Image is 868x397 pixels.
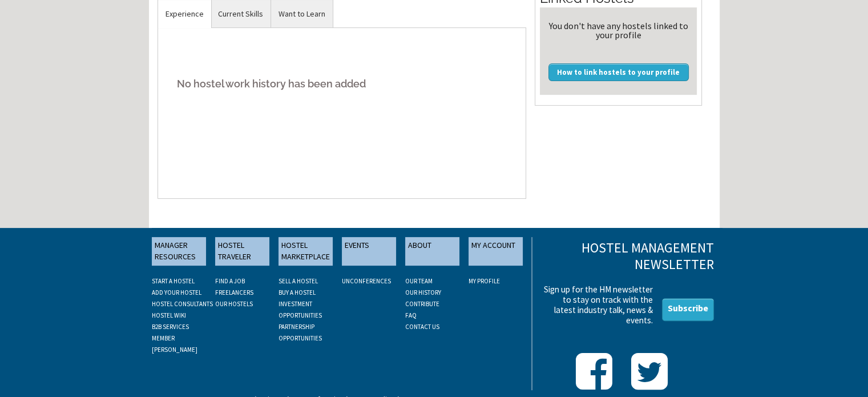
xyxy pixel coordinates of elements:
a: My Profile [469,277,500,285]
div: You don't have any hostels linked to your profile [544,21,692,39]
a: START A HOSTEL [152,277,195,285]
h3: Hostel Management Newsletter [540,240,713,273]
a: FAQ [405,311,417,319]
a: How to link hostels to your profile [548,63,689,81]
a: MANAGER RESOURCES [152,237,206,266]
a: OUR TEAM [405,277,433,285]
a: CONTRIBUTE [405,300,439,308]
a: CONTACT US [405,323,439,331]
a: HOSTEL WIKI [152,311,186,319]
a: PARTNERSHIP OPPORTUNITIES [278,323,322,342]
a: MY ACCOUNT [469,237,523,266]
a: UNCONFERENCES [342,277,391,285]
a: HOSTEL MARKETPLACE [278,237,333,266]
a: Subscribe [662,298,714,321]
a: OUR HISTORY [405,288,441,296]
a: EVENTS [342,237,396,266]
a: B2B SERVICES [152,323,189,331]
a: HOSTEL CONSULTANTS [152,300,213,308]
p: Sign up for the HM newsletter to stay on track with the latest industry talk, news & events. [540,284,653,326]
a: HOSTEL TRAVELER [215,237,269,266]
a: FREELANCERS [215,288,253,296]
a: FIND A JOB [215,277,245,285]
h5: No hostel work history has been added [167,66,518,101]
a: BUY A HOSTEL [278,288,316,296]
a: SELL A HOSTEL [278,277,318,285]
a: INVESTMENT OPPORTUNITIES [278,300,322,319]
a: OUR HOSTELS [215,300,253,308]
a: ABOUT [405,237,459,266]
a: ADD YOUR HOSTEL [152,288,201,296]
a: MEMBER [PERSON_NAME] [152,334,197,354]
